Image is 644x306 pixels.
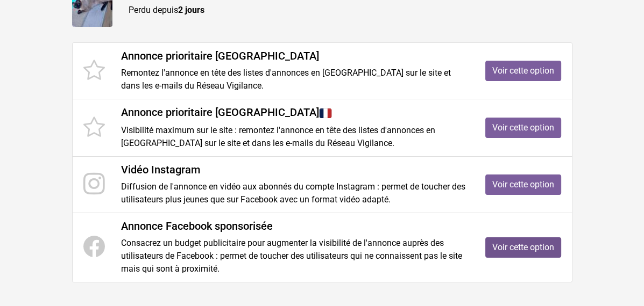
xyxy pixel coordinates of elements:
h4: Annonce Facebook sponsorisée [121,220,469,232]
h4: Annonce prioritaire [GEOGRAPHIC_DATA] [121,106,469,120]
a: Voir cette option [485,118,561,138]
p: Remontez l'annonce en tête des listes d'annonces en [GEOGRAPHIC_DATA] sur le site et dans les e-m... [121,67,469,92]
h4: Vidéo Instagram [121,163,469,176]
p: Consacrez un budget publicitaire pour augmenter la visibilité de l'annonce auprès des utilisateur... [121,237,469,275]
p: Perdu depuis [129,4,572,17]
strong: 2 jours [178,5,204,15]
a: Voir cette option [485,61,561,81]
img: France [319,107,332,120]
p: Visibilité maximum sur le site : remontez l'annonce en tête des listes d'annonces en [GEOGRAPHIC_... [121,124,469,150]
p: Diffusion de l'annonce en vidéo aux abonnés du compte Instagram : permet de toucher des utilisate... [121,180,469,206]
a: Voir cette option [485,237,561,258]
a: Voir cette option [485,174,561,195]
h4: Annonce prioritaire [GEOGRAPHIC_DATA] [121,49,469,62]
